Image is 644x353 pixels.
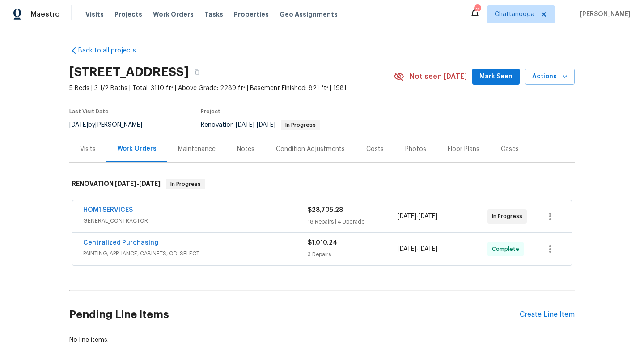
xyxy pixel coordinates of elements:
span: - [115,181,161,187]
div: 18 Repairs | 4 Upgrade [308,217,398,226]
span: Geo Assignments [280,10,338,19]
span: Not seen [DATE] [410,72,467,81]
a: Back to all projects [69,46,155,55]
span: [DATE] [69,122,88,128]
span: Tasks [204,11,223,17]
div: No line items. [69,336,575,344]
span: [DATE] [398,213,416,220]
div: Condition Adjustments [276,145,345,154]
span: $1,010.24 [308,240,337,246]
div: Floor Plans [448,145,479,154]
button: Mark Seen [472,69,520,85]
div: Notes [237,145,254,154]
span: Mark Seen [479,71,513,82]
div: Work Orders [117,144,157,153]
div: Maintenance [178,145,216,154]
button: Actions [525,69,575,85]
span: [PERSON_NAME] [576,10,631,19]
div: RENOVATION [DATE]-[DATE]In Progress [69,170,575,198]
span: Complete [492,245,523,254]
a: Centralized Purchasing [83,240,158,246]
span: Chattanooga [495,10,534,19]
h2: Pending Line Items [69,294,520,336]
span: PAINTING, APPLIANCE, CABINETS, OD_SELECT [83,249,308,258]
span: In Progress [282,122,319,128]
span: $28,705.28 [308,207,343,213]
span: Visits [85,10,104,19]
span: GENERAL_CONTRACTOR [83,216,308,225]
div: Photos [405,145,426,154]
h2: [STREET_ADDRESS] [69,68,189,77]
span: Renovation [201,122,320,128]
span: [DATE] [236,122,254,128]
span: Actions [532,71,568,82]
span: - [398,245,437,254]
span: [DATE] [115,181,136,187]
button: Copy Address [189,64,205,80]
div: 2 [474,5,480,14]
span: [DATE] [257,122,275,128]
div: Cases [501,145,519,154]
span: - [398,212,437,221]
span: Projects [114,10,142,19]
div: Costs [366,145,384,154]
span: Project [201,109,220,114]
span: [DATE] [139,181,161,187]
span: Work Orders [153,10,194,19]
span: Maestro [30,10,60,19]
span: In Progress [492,212,526,221]
h6: RENOVATION [72,179,161,189]
span: [DATE] [419,246,437,252]
span: Last Visit Date [69,109,109,114]
span: In Progress [167,180,204,189]
div: Visits [80,145,96,154]
div: by [PERSON_NAME] [69,120,153,130]
span: Properties [234,10,269,19]
div: 3 Repairs [308,250,398,259]
span: [DATE] [398,246,416,252]
span: [DATE] [419,213,437,220]
span: 5 Beds | 3 1/2 Baths | Total: 3110 ft² | Above Grade: 2289 ft² | Basement Finished: 821 ft² | 1981 [69,84,394,93]
a: HOM1 SERVICES [83,207,133,213]
span: - [236,122,275,128]
div: Create Line Item [520,310,575,319]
